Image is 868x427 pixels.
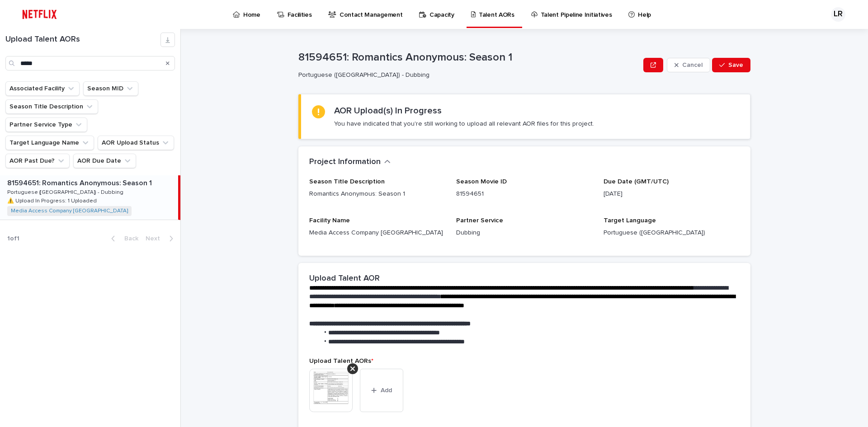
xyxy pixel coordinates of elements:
[18,5,61,23] img: ifQbXi3ZQGMSEF7WDB7W
[298,51,640,64] p: 81594651: Romantics Anonymous: Season 1
[7,188,125,196] p: Portuguese ([GEOGRAPHIC_DATA]) - Dubbing
[831,7,845,22] div: LR
[5,117,87,132] button: Partner Service Type
[334,120,594,128] p: You have indicated that you're still working to upload all relevant AOR files for this project.
[712,58,750,72] button: Save
[309,228,445,238] p: Media Access Company [GEOGRAPHIC_DATA]
[604,189,740,199] p: [DATE]
[83,81,138,96] button: Season MID
[73,154,136,168] button: AOR Due Date
[309,274,380,284] h2: Upload Talent AOR
[309,358,373,364] span: Upload Talent AORs
[5,99,98,114] button: Season Title Description
[298,71,636,79] p: Portuguese ([GEOGRAPHIC_DATA]) - Dubbing
[334,105,442,116] h2: AOR Upload(s) In Progress
[682,62,703,68] span: Cancel
[456,228,592,238] p: Dubbing
[7,177,154,188] p: 81594651: Romantics Anonymous: Season 1
[11,208,128,214] a: Media Access Company [GEOGRAPHIC_DATA]
[456,189,592,199] p: 81594651
[604,217,656,224] span: Target Language
[604,178,669,185] span: Due Date (GMT/UTC)
[309,157,381,167] h2: Project Information
[7,196,99,204] p: ⚠️ Upload In Progress: 1 Uploaded
[5,81,80,96] button: Associated Facility
[146,235,165,242] span: Next
[456,178,507,185] span: Season Movie ID
[104,235,142,243] button: Back
[604,228,740,238] p: Portuguese ([GEOGRAPHIC_DATA])
[142,235,180,243] button: Next
[5,35,160,45] h1: Upload Talent AORs
[119,235,138,242] span: Back
[381,387,392,394] span: Add
[456,217,503,224] span: Partner Service
[5,154,70,168] button: AOR Past Due?
[309,217,350,224] span: Facility Name
[728,62,743,68] span: Save
[98,136,174,150] button: AOR Upload Status
[309,178,385,185] span: Season Title Description
[360,369,403,412] button: Add
[5,136,94,150] button: Target Language Name
[309,157,391,167] button: Project Information
[667,58,710,72] button: Cancel
[309,189,445,199] p: Romantics Anonymous: Season 1
[5,56,175,70] input: Search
